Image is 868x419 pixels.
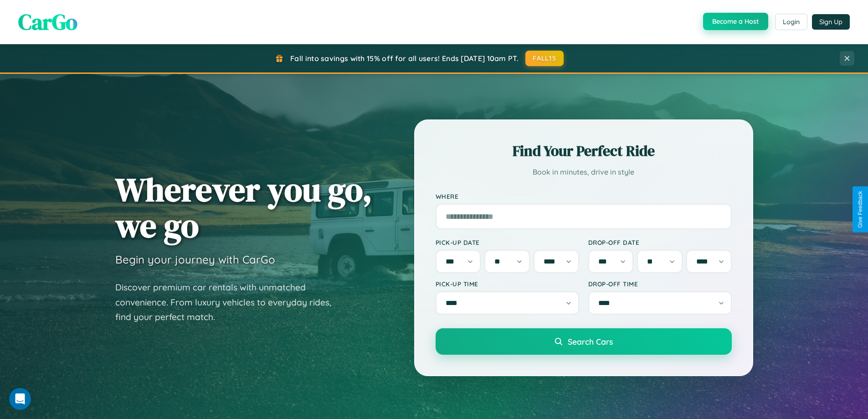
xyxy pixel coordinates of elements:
div: Give Feedback [857,191,863,228]
p: Discover premium car rentals with unmatched convenience. From luxury vehicles to everyday rides, ... [115,280,343,325]
span: Fall into savings with 15% off for all users! Ends [DATE] 10am PT. [290,54,519,63]
button: Search Cars [436,328,732,355]
iframe: Intercom live chat [9,388,31,410]
label: Where [436,192,732,200]
label: Pick-up Date [436,238,579,246]
label: Drop-off Date [588,238,732,246]
button: Become a Host [703,13,768,30]
button: FALL15 [525,51,564,66]
h2: Find Your Perfect Ride [436,141,732,161]
span: CarGo [18,7,77,37]
button: Login [775,14,807,30]
label: Drop-off Time [588,280,732,288]
p: Book in minutes, drive in style [436,166,732,179]
button: Sign Up [812,14,850,30]
span: Search Cars [568,336,613,347]
h3: Begin your journey with CarGo [115,253,275,266]
label: Pick-up Time [436,280,579,288]
h1: Wherever you go, we go [115,171,372,243]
